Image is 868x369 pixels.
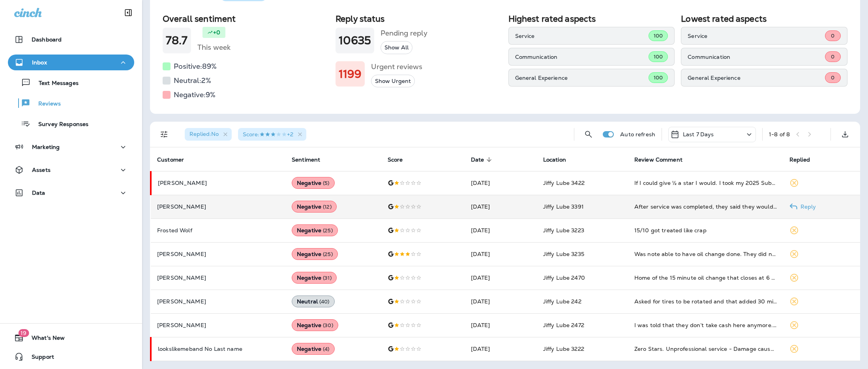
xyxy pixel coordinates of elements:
div: Replied:No [185,128,232,141]
span: ( 25 ) [323,227,333,234]
p: [PERSON_NAME] [157,275,279,281]
h2: Overall sentiment [163,14,329,24]
div: Negative [292,343,335,355]
p: Auto refresh [620,131,655,137]
div: I was told that they don’t take cash here anymore. I’m not certain what other type of business do... [634,321,777,329]
div: Negative [292,177,335,189]
p: Inbox [32,59,47,66]
button: 19What's New [8,330,134,346]
p: [PERSON_NAME] [157,298,279,305]
button: Show All [381,41,412,54]
span: Customer [157,156,184,163]
span: 100 [654,74,663,81]
span: 0 [831,53,834,60]
span: Jiffy Lube 3222 [543,345,584,352]
p: Reply [797,203,816,210]
p: General Experience [688,75,825,81]
span: Jiffy Lube 2470 [543,274,585,281]
span: 19 [18,329,29,337]
div: If I could give ½ a star I would. I took my 2025 Subaru Crosstrek to Jiffy Lube at 4080 Midland D... [634,179,777,187]
p: Data [32,190,45,196]
p: lookslikemeband No Last name [158,346,279,352]
span: Score [388,156,403,163]
div: Asked for tires to be rotated and that added 30 minutes to the process. I don't have a high confi... [634,297,777,305]
span: ( 5 ) [323,180,329,186]
td: [DATE] [465,195,537,218]
td: [DATE] [465,290,537,313]
span: Date [471,156,484,163]
div: Was note able to have oil change done. They did not have my oil. 0W20 fill synthetic. Seems odd. [634,250,777,258]
span: Score [388,156,413,163]
p: [PERSON_NAME] [158,180,279,186]
span: Review Comment [634,156,693,163]
span: ( 31 ) [323,275,332,281]
h1: 78.7 [166,34,188,47]
button: Assets [8,162,134,178]
h5: Pending reply [381,27,427,40]
span: Replied : No [189,130,219,137]
p: Service [688,33,825,39]
div: Negative [292,224,338,236]
h5: Neutral: 2 % [174,74,211,87]
h5: Urgent reviews [371,60,422,73]
div: Zero Stars. Unprofessional service - Damage caused to vehicle that they refused to pay after givi... [634,345,777,353]
button: Support [8,349,134,365]
p: Marketing [32,144,60,150]
div: Negative [292,248,338,260]
button: Marketing [8,139,134,155]
span: Sentiment [292,156,330,163]
td: [DATE] [465,218,537,242]
p: [PERSON_NAME] [157,251,279,257]
span: Review Comment [634,156,682,163]
button: Text Messages [8,74,134,91]
span: 100 [654,53,663,60]
p: Text Messages [31,80,79,87]
span: Jiffy Lube 3391 [543,203,584,210]
h2: Reply status [336,14,502,24]
span: Customer [157,156,194,163]
span: Support [24,354,54,363]
span: Jiffy Lube 3235 [543,250,584,258]
button: Inbox [8,55,134,70]
h1: 10635 [339,34,371,47]
button: Search Reviews [581,126,596,142]
span: ( 40 ) [319,298,330,305]
p: Survey Responses [30,121,88,128]
span: Sentiment [292,156,320,163]
span: Replied [789,156,810,163]
h5: This week [197,41,231,54]
h2: Highest rated aspects [508,14,675,24]
span: Replied [789,156,820,163]
h5: Negative: 9 % [174,88,216,101]
span: Jiffy Lube 3223 [543,227,584,234]
span: Location [543,156,566,163]
td: [DATE] [465,313,537,337]
span: Jiffy Lube 242 [543,298,581,305]
span: 100 [654,32,663,39]
div: Score:3 Stars+2 [238,128,306,141]
p: [PERSON_NAME] [157,203,279,210]
span: 0 [831,74,834,81]
h5: Positive: 89 % [174,60,217,73]
div: 1 - 8 of 8 [769,131,790,137]
span: ( 25 ) [323,251,333,258]
p: Communication [688,54,825,60]
div: Sentiment [150,11,860,114]
button: Show Urgent [371,75,415,88]
span: ( 4 ) [323,346,329,352]
h1: 1199 [339,68,362,81]
span: ( 30 ) [323,322,333,329]
p: Service [515,33,649,39]
span: Location [543,156,576,163]
span: 0 [831,32,834,39]
button: Dashboard [8,32,134,47]
div: Negative [292,272,337,284]
td: [DATE] [465,266,537,290]
span: Date [471,156,495,163]
p: +0 [213,28,220,36]
p: [PERSON_NAME] [157,322,279,328]
p: Frosted Wolf [157,227,279,233]
span: What's New [24,335,65,344]
button: Collapse Sidebar [117,5,139,21]
p: Assets [32,167,51,173]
